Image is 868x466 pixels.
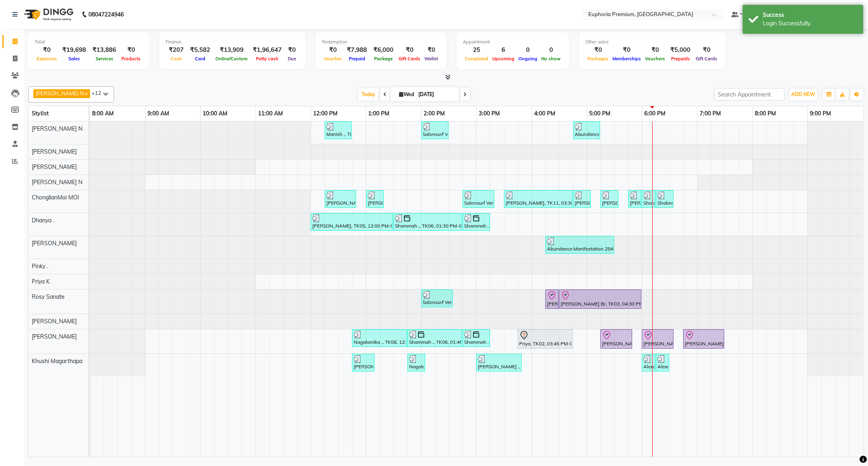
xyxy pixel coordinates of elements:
[32,194,79,201] span: ChonglianMoi MOI
[32,333,77,340] span: [PERSON_NAME]
[539,45,563,55] div: 0
[585,56,610,62] span: Packages
[325,191,355,207] div: [PERSON_NAME], TK07, 12:15 PM-12:50 PM, EP-Tefiti Coffee Pedi
[32,148,77,155] span: [PERSON_NAME]
[490,45,516,55] div: 6
[601,331,631,347] div: [PERSON_NAME] Br, TK03, 05:15 PM-05:50 PM, EP-Shampoo (Wella)
[32,125,82,132] span: [PERSON_NAME] N
[92,90,107,96] span: +12
[463,56,490,62] span: Completed
[643,331,673,347] div: [PERSON_NAME] Br, TK03, 06:00 PM-06:35 PM, EP-Conditioning (Wella)
[32,163,77,170] span: [PERSON_NAME]
[358,88,379,101] span: Today
[714,88,784,101] input: Search Appointment
[193,56,207,62] span: Card
[610,56,643,62] span: Memberships
[657,355,668,370] div: Alexandrina ., TK13, 06:15 PM-06:30 PM, EP-Upperlip Threading
[463,214,489,230] div: Shammah ., TK06, 02:45 PM-03:15 PM, EP-Leg Massage (30 Mins)
[610,45,643,55] div: ₹0
[366,108,391,119] a: 1:00 PM
[422,291,452,306] div: Salonsurf Ventures Pvt Ltd, TK09, 02:00 PM-02:35 PM, EP-Detan Clean-Up
[325,123,351,138] div: Manish ., TK04, 12:15 PM-12:45 PM, EP-[PERSON_NAME] Trim/Design MEN
[416,88,456,101] input: 2025-09-03
[347,56,367,62] span: Prepaid
[84,90,88,96] a: x
[35,39,143,45] div: Total
[463,45,490,55] div: 25
[367,191,383,207] div: [PERSON_NAME], TK07, 01:00 PM-01:20 PM, EP-Eyebrows Threading
[187,45,213,55] div: ₹5,582
[35,56,59,62] span: Expenses
[587,108,612,119] a: 5:00 PM
[574,123,599,138] div: Abundance Manifestation 29AASCA8886B1Z0, TK12, 04:45 PM-05:15 PM, EP-[PERSON_NAME] Trim/Design MEN
[32,179,82,186] span: [PERSON_NAME] N
[311,108,340,119] a: 12:00 PM
[560,291,641,308] div: [PERSON_NAME] Br, TK03, 04:30 PM-06:00 PM, EP-Gel Paint Application
[516,45,539,55] div: 0
[119,56,143,62] span: Products
[669,56,692,62] span: Prepaids
[667,45,694,55] div: ₹5,000
[408,355,424,370] div: Nagalamika ., TK08, 01:45 PM-02:05 PM, EP-Eyebrows Threading
[694,56,719,62] span: Gift Cards
[397,45,422,55] div: ₹0
[516,56,539,62] span: Ongoing
[36,90,84,96] span: [PERSON_NAME] N
[32,278,50,285] span: Priya K
[642,108,667,119] a: 6:00 PM
[490,56,516,62] span: Upcoming
[397,91,416,97] span: Wed
[20,3,76,26] img: logo
[546,291,558,308] div: [PERSON_NAME] Br, TK03, 04:15 PM-04:30 PM, EP-Full Arms Catridge Wax
[643,56,667,62] span: Vouchers
[808,108,833,119] a: 9:00 PM
[643,45,667,55] div: ₹0
[643,355,655,370] div: Alexandrina ., TK13, 06:00 PM-06:15 PM, EP-Eyebrows Threading
[32,240,77,247] span: [PERSON_NAME]
[90,108,116,119] a: 8:00 AM
[585,39,719,45] div: Other sales
[32,263,48,270] span: Pinky .
[344,45,370,55] div: ₹7,988
[422,56,440,62] span: Wallet
[166,45,187,55] div: ₹207
[213,56,250,62] span: Online/Custom
[574,191,590,207] div: [PERSON_NAME], TK11, 04:45 PM-05:05 PM, EP-Eyebrows Threading
[32,318,77,325] span: [PERSON_NAME]
[256,108,285,119] a: 11:00 AM
[66,56,82,62] span: Sales
[422,45,440,55] div: ₹0
[657,191,673,207] div: Shabnam, TK14, 06:15 PM-06:35 PM, EP-Under Arms Intimate
[119,45,143,55] div: ₹0
[791,91,815,97] span: ADD NEW
[585,45,610,55] div: ₹0
[89,45,119,55] div: ₹13,886
[32,110,49,117] span: Stylist
[59,45,89,55] div: ₹19,698
[477,355,521,370] div: [PERSON_NAME] ., TK10, 03:00 PM-03:50 PM, EP-Tefiti Coffee Pedi
[422,123,448,138] div: Salonsurf Ventures Pvt Ltd, TK09, 02:00 PM-02:30 PM, EP-[PERSON_NAME] Trim/Design MEN
[763,11,857,19] div: Success
[463,191,493,207] div: Salonsurf Ventures Pvt Ltd, TK09, 02:45 PM-03:20 PM, EP-Detan Clean-Up
[286,56,298,62] span: Due
[753,108,778,119] a: 8:00 PM
[32,293,65,300] span: Rosy Sanate
[32,357,82,365] span: Khushi Magarthapa
[643,191,655,207] div: Shabnam, TK14, 06:00 PM-06:15 PM, EP-Full Arms Cream Wax
[518,331,572,347] div: Priya, TK02, 03:45 PM-04:45 PM, EP-Artistic Cut - Senior Stylist
[35,45,59,55] div: ₹0
[88,3,124,26] b: 08047224946
[32,217,54,224] span: Dhanya .
[698,108,723,119] a: 7:00 PM
[477,108,502,119] a: 3:00 PM
[322,56,344,62] span: Voucher
[322,39,440,45] div: Redemption
[539,56,563,62] span: No show
[213,45,250,55] div: ₹13,909
[353,355,374,370] div: [PERSON_NAME], TK07, 12:45 PM-01:10 PM, EP-Tefiti Coffee Mani
[601,191,618,207] div: [PERSON_NAME], TK11, 05:15 PM-05:35 PM, EP-Forehead Threading
[166,39,299,45] div: Finance
[285,45,299,55] div: ₹0
[763,19,857,28] div: Login Successfully.
[250,45,285,55] div: ₹1,96,647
